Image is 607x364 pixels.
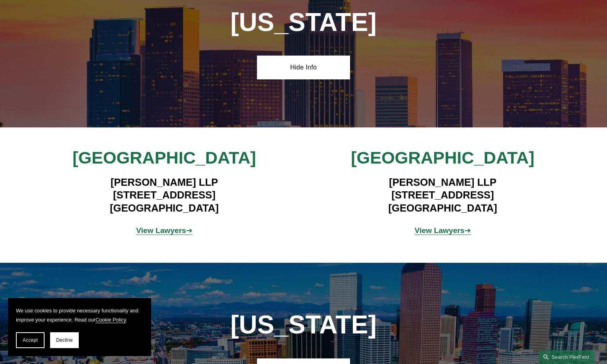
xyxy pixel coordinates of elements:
[16,332,45,348] button: Accept
[136,226,186,235] strong: View Lawyers
[95,317,126,323] a: Cookie Policy
[187,8,419,37] h1: [US_STATE]
[187,310,419,339] h1: [US_STATE]
[414,226,465,235] strong: View Lawyers
[136,226,193,235] a: View Lawyers➔
[23,337,38,343] span: Accept
[257,56,350,79] a: Hide Info
[48,176,280,214] h4: [PERSON_NAME] LLP [STREET_ADDRESS] [GEOGRAPHIC_DATA]
[16,306,143,324] p: We use cookies to provide necessary functionality and improve your experience. Read our .
[72,148,256,167] span: [GEOGRAPHIC_DATA]
[327,176,558,214] h4: [PERSON_NAME] LLP [STREET_ADDRESS] [GEOGRAPHIC_DATA]
[414,226,471,235] span: ➔
[56,337,73,343] span: Decline
[414,226,471,235] a: View Lawyers➔
[8,298,151,356] section: Cookie banner
[539,350,594,364] a: Search this site
[351,148,534,167] span: [GEOGRAPHIC_DATA]
[136,226,193,235] span: ➔
[50,332,79,348] button: Decline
